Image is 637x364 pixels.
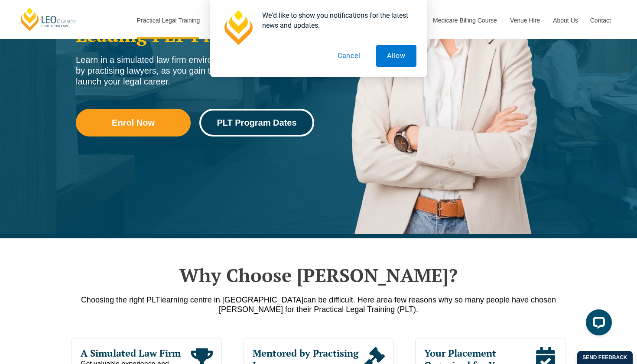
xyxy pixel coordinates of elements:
iframe: LiveChat chat widget [579,306,615,342]
a: PLT Program Dates [199,109,314,136]
span: can be difficult. Here are [303,296,388,304]
img: notification icon [221,10,255,45]
span: PLT Program Dates [217,118,296,127]
p: a few reasons why so many people have chosen [PERSON_NAME] for their Practical Legal Training (PLT). [71,295,565,314]
a: Enrol Now [76,109,191,136]
button: Allow [376,45,416,67]
div: We'd like to show you notifications for the latest news and updates. [255,10,416,30]
h2: Why Choose [PERSON_NAME]? [71,264,565,286]
span: Enrol Now [112,118,155,127]
span: A Simulated Law Firm [81,347,191,359]
span: Choosing the right PLT [81,296,160,304]
button: Cancel [327,45,371,67]
span: learning centre in [GEOGRAPHIC_DATA] [160,296,303,304]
